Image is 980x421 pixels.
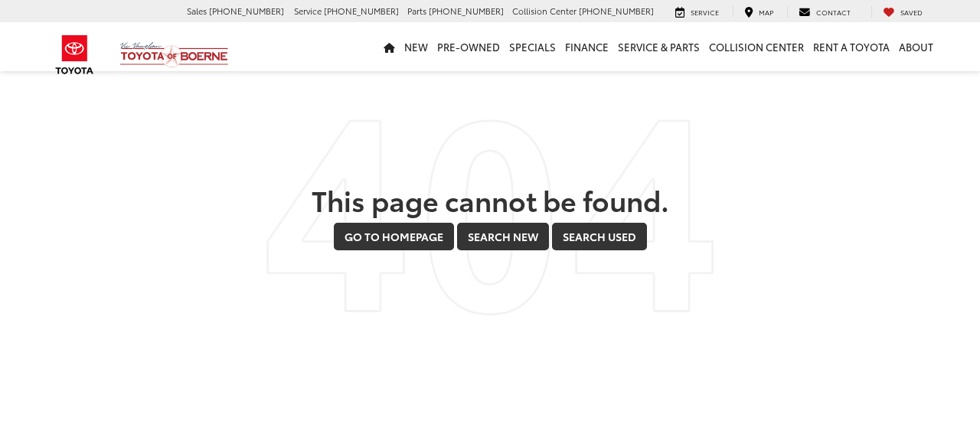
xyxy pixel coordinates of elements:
span: Saved [900,7,923,17]
a: Pre-Owned [433,22,505,71]
span: Service [691,7,719,17]
span: [PHONE_NUMBER] [429,5,504,17]
a: Home [379,22,400,71]
span: Sales [187,5,207,17]
img: Vic Vaughan Toyota of Boerne [119,41,229,68]
a: Contact [787,6,862,18]
a: Service & Parts: Opens in a new tab [613,22,704,71]
a: Specials [505,22,560,71]
a: New [400,22,433,71]
span: Contact [816,7,851,17]
a: Search New [457,223,549,250]
img: Toyota [46,30,103,80]
a: Map [733,6,785,18]
a: Finance [560,22,613,71]
span: Service [294,5,322,17]
a: About [894,22,938,71]
span: Collision Center [512,5,577,17]
h2: This page cannot be found. [54,184,926,215]
span: Parts [407,5,426,17]
span: Map [759,7,773,17]
span: [PHONE_NUMBER] [209,5,284,17]
a: Service [664,6,730,18]
span: [PHONE_NUMBER] [324,5,399,17]
a: Search Used [552,223,647,250]
a: Go to Homepage [334,223,454,250]
a: Collision Center [704,22,808,71]
a: My Saved Vehicles [871,6,934,18]
span: [PHONE_NUMBER] [579,5,654,17]
a: Rent a Toyota [808,22,894,71]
